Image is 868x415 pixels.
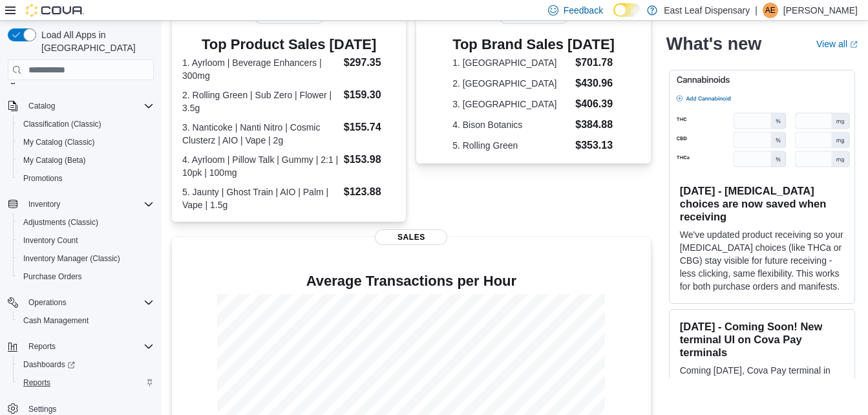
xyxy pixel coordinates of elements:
[452,77,570,90] dt: 2. [GEOGRAPHIC_DATA]
[18,233,83,248] a: Inventory Count
[18,357,80,372] a: Dashboards
[182,89,339,114] dt: 2. Rolling Green | Sub Zero | Flower | 3.5g
[816,39,858,49] a: View allExternal link
[575,117,615,133] dd: $384.88
[18,313,94,328] a: Cash Management
[13,169,159,187] button: Promotions
[28,404,56,414] span: Settings
[18,134,100,150] a: My Catalog (Classic)
[18,153,91,168] a: My Catalog (Beta)
[182,153,339,179] dt: 4. Ayrloom | Pillow Talk | Gummy | 2:1 | 10pk | 100mg
[575,76,615,91] dd: $430.96
[182,186,339,211] dt: 5. Jaunty | Ghost Train | AIO | Palm | Vape | 1.5g
[452,98,570,111] dt: 3. [GEOGRAPHIC_DATA]
[680,184,844,223] h3: [DATE] - [MEDICAL_DATA] choices are now saved when receiving
[23,359,75,370] span: Dashboards
[23,315,89,326] span: Cash Management
[18,357,154,372] span: Dashboards
[3,195,159,213] button: Inventory
[23,137,95,147] span: My Catalog (Classic)
[575,138,615,153] dd: $353.13
[23,378,50,388] span: Reports
[13,115,159,133] button: Classification (Classic)
[344,120,396,135] dd: $155.74
[680,228,844,293] p: We've updated product receiving so your [MEDICAL_DATA] choices (like THCa or CBG) stay visible fo...
[23,217,98,228] span: Adjustments (Classic)
[18,251,125,266] a: Inventory Manager (Classic)
[13,268,159,286] button: Purchase Orders
[28,199,60,209] span: Inventory
[613,3,640,17] input: Dark Mode
[18,116,107,132] a: Classification (Classic)
[18,269,87,284] a: Purchase Orders
[344,87,396,103] dd: $159.30
[23,339,61,354] button: Reports
[783,3,858,18] p: [PERSON_NAME]
[23,173,63,184] span: Promotions
[18,269,154,284] span: Purchase Orders
[452,139,570,152] dt: 5. Rolling Green
[763,3,778,18] div: Ashley Easterling
[13,133,159,151] button: My Catalog (Classic)
[26,4,84,17] img: Cova
[18,313,154,328] span: Cash Management
[18,375,56,390] a: Reports
[23,197,65,212] button: Inventory
[13,374,159,392] button: Reports
[666,34,761,54] h2: What's new
[28,101,55,111] span: Catalog
[23,98,60,114] button: Catalog
[344,55,396,70] dd: $297.35
[23,295,154,310] span: Operations
[18,171,68,186] a: Promotions
[375,229,447,245] span: Sales
[23,197,154,212] span: Inventory
[18,215,103,230] a: Adjustments (Classic)
[36,28,154,54] span: Load All Apps in [GEOGRAPHIC_DATA]
[182,56,339,82] dt: 1. Ayrloom | Beverage Enhancers | 300mg
[755,3,757,18] p: |
[23,253,120,264] span: Inventory Manager (Classic)
[575,96,615,112] dd: $406.39
[23,339,154,354] span: Reports
[18,233,154,248] span: Inventory Count
[28,297,67,308] span: Operations
[664,3,750,18] p: East Leaf Dispensary
[18,171,154,186] span: Promotions
[452,118,570,131] dt: 4. Bison Botanics
[452,37,615,52] h3: Top Brand Sales [DATE]
[3,97,159,115] button: Catalog
[452,56,570,69] dt: 1. [GEOGRAPHIC_DATA]
[23,295,72,310] button: Operations
[182,37,396,52] h3: Top Product Sales [DATE]
[850,41,858,48] svg: External link
[18,251,154,266] span: Inventory Manager (Classic)
[13,151,159,169] button: My Catalog (Beta)
[18,215,154,230] span: Adjustments (Classic)
[182,273,640,289] h4: Average Transactions per Hour
[18,134,154,150] span: My Catalog (Classic)
[344,152,396,167] dd: $153.98
[23,271,82,282] span: Purchase Orders
[18,116,154,132] span: Classification (Classic)
[18,153,154,168] span: My Catalog (Beta)
[13,312,159,330] button: Cash Management
[575,55,615,70] dd: $701.78
[23,119,101,129] span: Classification (Classic)
[23,235,78,246] span: Inventory Count
[182,121,339,147] dt: 3. Nanticoke | Nanti Nitro | Cosmic Clusterz | AIO | Vape | 2g
[13,250,159,268] button: Inventory Manager (Classic)
[23,155,86,165] span: My Catalog (Beta)
[3,337,159,356] button: Reports
[28,341,56,352] span: Reports
[564,4,603,17] span: Feedback
[680,320,844,359] h3: [DATE] - Coming Soon! New terminal UI on Cova Pay terminals
[13,213,159,231] button: Adjustments (Classic)
[13,231,159,250] button: Inventory Count
[23,98,154,114] span: Catalog
[765,3,776,18] span: AE
[613,17,614,17] span: Dark Mode
[13,356,159,374] a: Dashboards
[3,293,159,312] button: Operations
[18,375,154,390] span: Reports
